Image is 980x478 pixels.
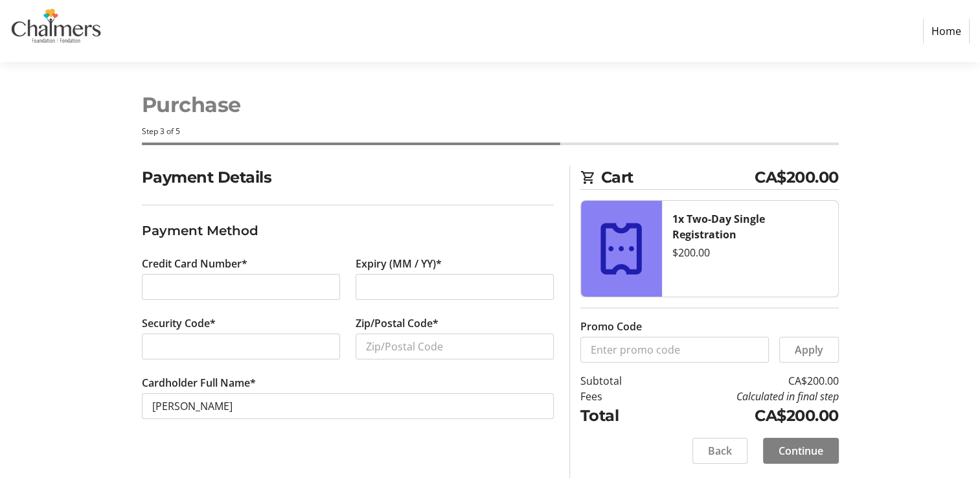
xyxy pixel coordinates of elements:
label: Security Code* [142,315,216,331]
label: Credit Card Number* [142,256,247,271]
td: CA$200.00 [655,373,839,389]
td: Fees [580,389,655,404]
input: Zip/Postal Code [356,334,554,359]
label: Expiry (MM / YY)* [356,256,442,271]
td: Calculated in final step [655,389,839,404]
span: Back [708,443,732,459]
label: Cardholder Full Name* [142,375,256,391]
a: Home [923,19,970,43]
td: CA$200.00 [655,404,839,427]
span: Apply [795,342,823,358]
td: Subtotal [580,373,655,389]
label: Zip/Postal Code* [356,315,439,331]
button: Continue [763,438,839,464]
strong: 1x Two-Day Single Registration [672,212,765,242]
h2: Payment Details [142,166,554,189]
label: Promo Code [580,319,642,334]
span: CA$200.00 [755,166,839,189]
h3: Payment Method [142,221,554,240]
iframe: Secure card number input frame [152,279,330,295]
img: Chalmers Foundation's Logo [10,5,102,57]
button: Back [692,438,747,464]
iframe: Secure CVC input frame [152,339,330,354]
td: Total [580,404,655,427]
h1: Purchase [142,89,839,120]
iframe: Secure expiration date input frame [366,279,543,295]
span: Continue [779,443,823,459]
div: $200.00 [672,245,828,260]
button: Apply [779,337,839,363]
div: Step 3 of 5 [142,126,839,137]
input: Card Holder Name [142,393,554,419]
input: Enter promo code [580,337,769,363]
span: Cart [601,166,755,189]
